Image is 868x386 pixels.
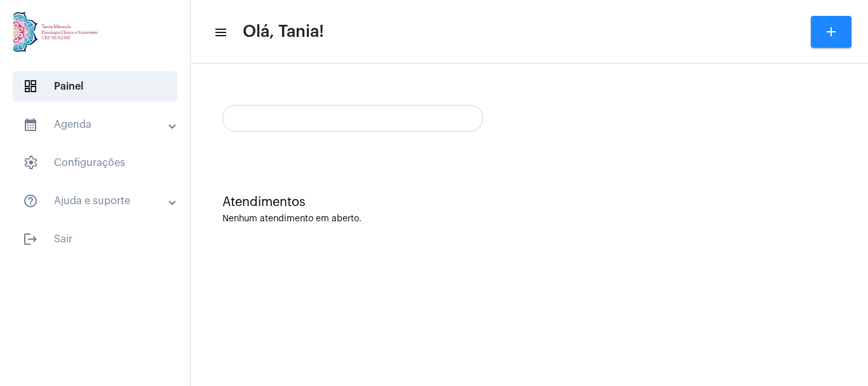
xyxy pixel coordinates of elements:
mat-icon: sidenav icon [23,231,38,247]
mat-icon: sidenav icon [23,193,38,209]
div: Atendimentos [222,195,836,209]
mat-icon: sidenav icon [23,117,38,132]
span: Configurações [13,148,177,178]
mat-icon: sidenav icon [214,25,226,40]
mat-panel-title: Agenda [23,117,170,132]
span: Painel [13,71,177,102]
img: 82f91219-cc54-a9e9-c892-318f5ec67ab1.jpg [10,6,104,57]
mat-panel-title: Ajuda e suporte [23,193,170,209]
span: sidenav icon [23,79,38,94]
span: sidenav icon [23,155,38,170]
span: Olá, Tania! [243,22,324,42]
span: Sair [13,224,177,254]
mat-expansion-panel-header: sidenav iconAjuda e suporte [8,186,190,216]
div: Nenhum atendimento em aberto. [222,214,836,224]
mat-expansion-panel-header: sidenav iconAgenda [8,109,190,140]
mat-icon: add [824,24,839,39]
